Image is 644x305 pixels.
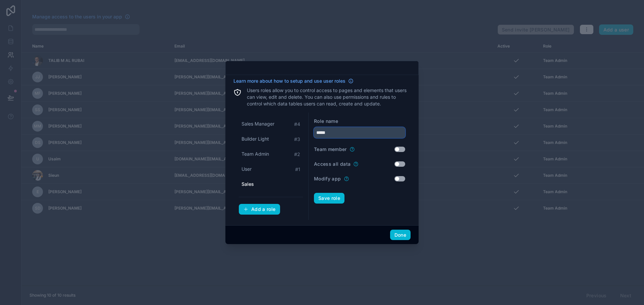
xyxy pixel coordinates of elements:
[314,193,344,204] button: Save role
[314,118,338,125] label: Role name
[241,166,252,172] span: User
[295,166,300,173] span: # 1
[233,78,354,84] a: Learn more about how to setup and use user roles
[314,146,347,153] label: Team member
[247,87,411,107] p: Users roles allow you to control access to pages and elements that users can view, edit and delet...
[294,136,300,143] span: # 3
[233,78,345,84] span: Learn more about how to setup and use user roles
[241,136,269,142] span: Builder Light
[314,161,351,167] label: Access all data
[294,121,300,128] span: # 4
[243,206,276,212] div: Add a role
[241,181,254,187] span: Sales
[294,151,300,158] span: # 2
[314,175,341,182] label: Modify app
[239,204,280,215] button: Add a role
[390,230,411,240] button: Done
[241,151,269,157] span: Team Admin
[241,121,274,127] span: Sales Manager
